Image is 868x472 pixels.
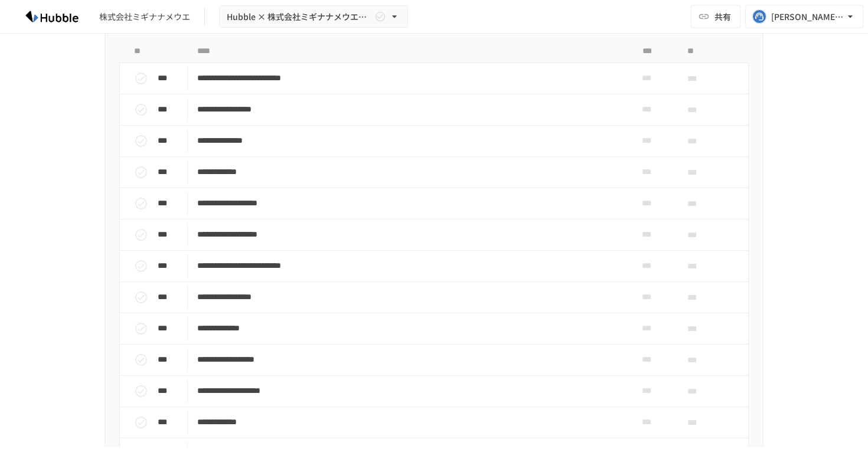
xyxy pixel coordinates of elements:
[745,5,863,28] button: [PERSON_NAME][EMAIL_ADDRESS][DOMAIN_NAME]
[219,5,408,28] button: Hubble × 株式会社ミギナナメウエ様 オンボーディングプロジェクト
[691,5,740,28] button: 共有
[14,7,90,26] img: HzDRNkGCf7KYO4GfwKnzITak6oVsp5RHeZBEM1dQFiQ
[714,10,731,23] span: 共有
[99,11,190,23] div: 株式会社ミギナナメウエ
[771,9,844,24] div: [PERSON_NAME][EMAIL_ADDRESS][DOMAIN_NAME]
[227,9,372,24] span: Hubble × 株式会社ミギナナメウエ様 オンボーディングプロジェクト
